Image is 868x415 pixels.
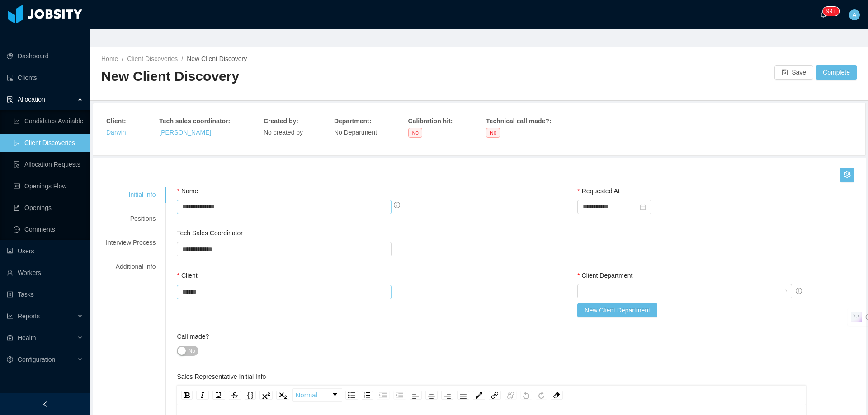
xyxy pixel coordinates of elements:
div: rdw-dropdown [292,388,342,402]
div: Interview Process [95,234,166,251]
label: Requested At [577,187,620,195]
a: icon: file-doneAllocation Requests [14,155,83,173]
a: icon: file-searchClient Discoveries [14,134,83,152]
a: Client Discoveries [127,55,178,62]
div: Ordered [362,391,373,400]
div: rdw-inline-control [179,388,291,402]
div: Monospace [245,391,256,400]
i: icon: loading [781,289,787,295]
div: rdw-textalign-control [408,388,471,402]
div: rdw-link-control [487,388,519,402]
span: info-circle [796,288,802,294]
div: Initial Info [95,187,166,203]
span: Allocation [18,96,45,103]
a: icon: profileTasks [7,285,83,303]
span: Normal [295,390,317,401]
i: icon: solution [7,96,13,103]
div: Undo [520,391,532,400]
strong: Calibration hit : [408,117,453,125]
span: New Client Discovery [187,55,247,62]
div: Right [441,391,453,400]
span: No [188,346,195,355]
div: rdw-block-control [291,388,344,402]
a: Home [101,55,118,62]
div: Remove [551,391,563,400]
button: Call made? [177,346,198,356]
span: New Client Discovery [101,69,239,84]
a: Darwin [106,129,126,136]
div: Redo [536,391,547,400]
span: Configuration [18,356,55,363]
div: Left [410,391,422,400]
span: A [852,9,856,20]
i: icon: left [42,401,48,407]
a: icon: auditClients [7,69,83,87]
strong: Department : [334,117,371,125]
strong: Created by : [264,117,298,125]
label: Client [177,272,197,279]
a: [PERSON_NAME] [159,129,211,136]
div: Outdent [393,391,406,400]
a: icon: userWorkers [7,264,83,282]
div: Additional Info [95,258,166,275]
a: icon: messageComments [14,220,83,238]
span: Health [18,334,36,341]
span: No [486,128,500,138]
div: Bold [181,391,193,400]
a: Block Type [293,389,342,401]
button: Complete [816,65,857,80]
div: rdw-remove-control [549,388,565,402]
div: Italic [196,391,209,400]
div: Unordered [345,391,358,400]
span: Client Department [582,272,633,279]
div: Strikethrough [229,391,241,400]
a: icon: line-chartCandidates Available [14,112,83,130]
i: icon: medicine-box [7,335,13,341]
span: No created by [264,129,303,136]
span: Reports [18,312,40,320]
a: icon: pie-chartDashboard [7,47,83,65]
a: icon: file-textOpenings [14,199,83,217]
label: Name [177,187,198,195]
div: Unlink [505,391,517,400]
label: Sales Representative Initial Info [177,373,266,380]
label: Call made? [177,333,209,340]
div: Indent [377,391,390,400]
button: icon: setting [840,168,854,182]
label: Tech Sales Coordinator [177,229,243,237]
div: Superscript [259,391,273,400]
a: icon: idcardOpenings Flow [14,177,83,195]
i: icon: setting [7,356,13,363]
strong: Technical call made? : [486,117,551,125]
span: / [181,55,183,62]
div: Positions [95,210,166,227]
div: Subscript [276,391,289,400]
div: rdw-history-control [519,388,549,402]
input: Name [177,200,392,214]
i: icon: line-chart [7,313,13,319]
button: New Client Department [577,303,657,317]
div: rdw-list-control [344,388,408,402]
div: Underline [212,391,225,400]
strong: Client : [106,117,126,125]
strong: Tech sales coordinator : [159,117,230,125]
div: Justify [457,391,469,400]
span: / [122,55,123,62]
div: rdw-color-picker [471,388,487,402]
span: info-circle [394,202,400,208]
i: icon: calendar [640,204,646,210]
a: icon: robotUsers [7,242,83,260]
span: No [408,128,422,138]
div: Center [425,391,438,400]
div: rdw-toolbar [177,385,806,405]
span: No Department [334,129,377,136]
button: icon: saveSave [774,65,813,80]
div: Link [489,391,501,400]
